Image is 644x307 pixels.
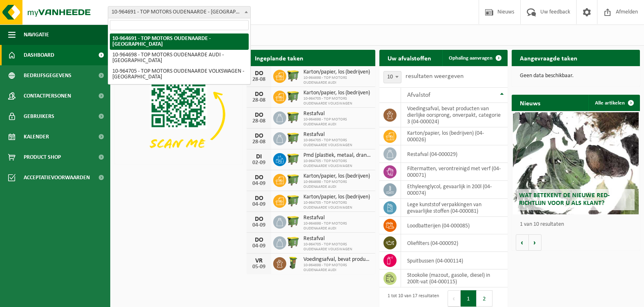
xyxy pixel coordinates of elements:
[24,127,49,147] span: Kalender
[512,95,548,111] h2: Nieuws
[401,181,508,199] td: ethyleenglycol, gevaarlijk in 200l (04-000074)
[286,69,300,82] img: WB-1100-HPE-GN-50
[251,202,267,207] div: 04-09
[303,173,371,180] span: Karton/papier, los (bedrijven)
[251,112,267,118] div: DO
[461,290,477,307] button: 1
[516,234,529,251] button: Vorige
[286,152,300,166] img: WB-1100-HPE-GN-50
[251,243,267,249] div: 04-09
[251,91,267,98] div: DO
[303,90,371,96] span: Karton/papier, los (bedrijven)
[286,173,300,187] img: WB-1100-HPE-GN-50
[303,263,371,273] span: 10-964698 - TOP MOTORS OUDENAARDE AUDI
[303,200,371,210] span: 10-964705 - TOP MOTORS OUDENAARDE VOLKSWAGEN
[303,117,371,127] span: 10-964698 - TOP MOTORS OUDENAARDE AUDI
[407,92,430,98] span: Afvalstof
[384,71,401,83] span: 10
[251,160,267,166] div: 02-09
[251,222,267,228] div: 04-09
[251,258,267,264] div: VR
[251,174,267,181] div: DO
[108,6,251,18] span: 10-964691 - TOP MOTORS OUDENAARDE - OUDENAARDE
[303,221,371,231] span: 10-964698 - TOP MOTORS OUDENAARDE AUDI
[251,133,267,139] div: DO
[383,71,401,83] span: 10
[406,73,464,80] label: resultaten weergeven
[303,131,371,138] span: Restafval
[303,96,371,106] span: 10-964705 - TOP MOTORS OUDENAARDE VOLKSWAGEN
[110,33,249,50] li: 10-964691 - TOP MOTORS OUDENAARDE - [GEOGRAPHIC_DATA]
[520,73,632,79] p: Geen data beschikbaar.
[114,66,243,162] img: Download de VHEPlus App
[24,106,54,127] span: Gebruikers
[303,194,371,200] span: Karton/papier, los (bedrijven)
[251,139,267,145] div: 28-08
[442,50,507,66] a: Ophaling aanvragen
[24,65,71,86] span: Bedrijfsgegevens
[247,50,312,66] h2: Ingeplande taken
[401,217,508,234] td: loodbatterijen (04-000085)
[251,216,267,222] div: DO
[24,167,90,188] span: Acceptatievoorwaarden
[303,180,371,189] span: 10-964698 - TOP MOTORS OUDENAARDE AUDI
[529,234,541,251] button: Volgende
[401,199,508,217] td: lege kunststof verpakkingen van gevaarlijke stoffen (04-000081)
[303,152,371,159] span: Pmd (plastiek, metaal, drankkartons) (bedrijven)
[379,50,439,66] h2: Uw afvalstoffen
[251,77,267,82] div: 28-08
[251,70,267,77] div: DO
[520,222,636,227] p: 1 van 10 resultaten
[110,50,249,66] li: 10-964698 - TOP MOTORS OUDENAARDE AUDI - [GEOGRAPHIC_DATA]
[286,194,300,207] img: WB-1100-HPE-GN-50
[401,252,508,269] td: spuitbussen (04-000114)
[286,214,300,228] img: WB-1100-HPE-GN-50
[286,235,300,249] img: WB-1100-HPE-GN-50
[401,269,508,287] td: stookolie (mazout, gasolie, diesel) in 200lt-vat (04-000115)
[303,111,371,117] span: Restafval
[448,290,461,307] button: Previous
[24,45,54,65] span: Dashboard
[251,153,267,160] div: DI
[401,127,508,145] td: karton/papier, los (bedrijven) (04-000026)
[519,192,610,207] span: Wat betekent de nieuwe RED-richtlijn voor u als klant?
[303,138,371,148] span: 10-964705 - TOP MOTORS OUDENAARDE VOLKSWAGEN
[24,147,61,167] span: Product Shop
[251,237,267,243] div: DO
[24,24,49,45] span: Navigatie
[251,195,267,202] div: DO
[401,234,508,252] td: oliefilters (04-000092)
[303,242,371,252] span: 10-964705 - TOP MOTORS OUDENAARDE VOLKSWAGEN
[512,50,586,66] h2: Aangevraagde taken
[303,256,371,263] span: Voedingsafval, bevat producten van dierlijke oorsprong, onverpakt, categorie 3
[286,131,300,145] img: WB-1100-HPE-GN-50
[513,112,639,214] a: Wat betekent de nieuwe RED-richtlijn voor u als klant?
[588,95,639,111] a: Alle artikelen
[401,163,508,181] td: filtermatten, verontreinigd met verf (04-000071)
[251,98,267,103] div: 28-08
[108,7,250,18] span: 10-964691 - TOP MOTORS OUDENAARDE - OUDENAARDE
[251,264,267,270] div: 05-09
[477,290,492,307] button: 2
[449,56,492,61] span: Ophaling aanvragen
[303,76,371,85] span: 10-964698 - TOP MOTORS OUDENAARDE AUDI
[286,256,300,270] img: WB-0060-HPE-GN-50
[286,110,300,124] img: WB-1100-HPE-GN-50
[286,89,300,103] img: WB-1100-HPE-GN-50
[303,159,371,169] span: 10-964705 - TOP MOTORS OUDENAARDE VOLKSWAGEN
[24,86,71,106] span: Contactpersonen
[110,66,249,82] li: 10-964705 - TOP MOTORS OUDENAARDE VOLKSWAGEN - [GEOGRAPHIC_DATA]
[303,236,371,242] span: Restafval
[401,103,508,127] td: voedingsafval, bevat producten van dierlijke oorsprong, onverpakt, categorie 3 (04-000024)
[401,145,508,163] td: restafval (04-000029)
[303,215,371,221] span: Restafval
[251,181,267,187] div: 04-09
[303,69,371,76] span: Karton/papier, los (bedrijven)
[251,118,267,124] div: 28-08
